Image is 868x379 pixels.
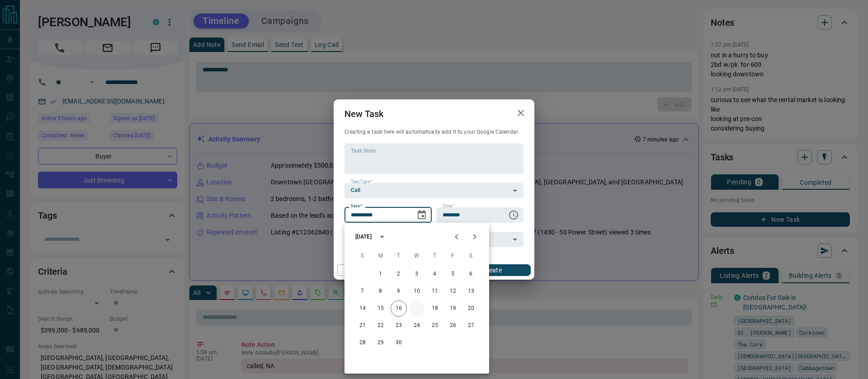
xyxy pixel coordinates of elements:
div: [DATE] [355,233,372,241]
h2: New Task [334,99,394,128]
label: Time [443,203,454,209]
button: 2 [391,266,407,282]
span: Tuesday [391,247,407,265]
button: 16 [391,300,407,317]
button: calendar view is open, switch to year view [374,229,390,244]
button: 26 [445,318,461,334]
p: Creating a task here will automatically add it to your Google Calendar. [344,128,524,136]
button: 4 [427,266,443,282]
span: Wednesday [409,247,425,265]
button: 18 [427,300,443,317]
button: 6 [463,266,479,282]
button: Choose time, selected time is 2:00 PM [505,206,523,224]
span: Thursday [427,247,443,265]
button: 25 [427,318,443,334]
button: 30 [391,335,407,351]
button: 10 [409,283,425,299]
button: 1 [373,266,389,282]
button: 15 [373,300,389,317]
button: Choose date, selected date is Sep 17, 2025 [413,206,431,224]
label: Date [351,203,362,209]
button: 19 [445,300,461,317]
button: 9 [391,283,407,299]
button: 28 [354,335,371,351]
button: Cancel [337,264,415,276]
button: Create [453,264,531,276]
button: 8 [373,283,389,299]
button: 23 [391,318,407,334]
button: 17 [409,300,425,317]
button: 20 [463,300,479,317]
button: Next month [466,228,484,246]
button: 27 [463,318,479,334]
button: 14 [354,300,371,317]
button: 13 [463,283,479,299]
button: 22 [373,318,389,334]
button: 29 [373,335,389,351]
button: Previous month [448,228,466,246]
label: Task Type [351,179,372,185]
button: 11 [427,283,443,299]
span: Sunday [354,247,371,265]
button: 3 [409,266,425,282]
div: Call [344,183,524,198]
button: 7 [354,283,371,299]
button: 12 [445,283,461,299]
button: 24 [409,318,425,334]
span: Monday [373,247,389,265]
button: 5 [445,266,461,282]
span: Friday [445,247,461,265]
span: Saturday [463,247,479,265]
button: 21 [354,318,371,334]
